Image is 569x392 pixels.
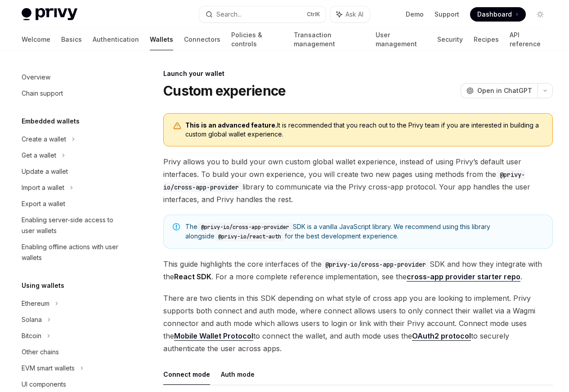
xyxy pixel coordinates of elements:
[22,298,49,309] div: Ethereum
[22,150,56,161] div: Get a wallet
[477,86,532,95] span: Open in ChatGPT
[163,364,210,385] button: Connect mode
[461,83,538,98] button: Open in ChatGPT
[474,29,499,50] a: Recipes
[93,29,139,50] a: Authentication
[61,29,82,50] a: Basics
[322,260,430,269] code: @privy-io/cross-app-provider
[221,364,255,385] button: Auth mode
[22,8,77,21] img: light logo
[22,166,68,177] div: Update a wallet
[307,11,320,18] span: Ctrl K
[22,215,124,236] div: Enabling server-side access to user wallets
[150,29,173,50] a: Wallets
[477,10,512,19] span: Dashboard
[163,155,553,206] span: Privy allows you to build your own custom global wallet experience, instead of using Privy’s defa...
[163,69,553,78] div: Launch your wallet
[22,116,80,127] h5: Embedded wallets
[22,280,64,291] h5: Using wallets
[437,29,463,50] a: Security
[185,121,277,129] b: This is an advanced feature.
[184,29,220,50] a: Connectors
[22,88,63,99] div: Chain support
[14,239,130,266] a: Enabling offline actions with user wallets
[22,134,66,145] div: Create a wallet
[330,6,370,22] button: Ask AI
[510,29,547,50] a: API reference
[197,223,293,232] code: @privy-io/cross-app-provider
[406,10,424,19] a: Demo
[22,182,64,193] div: Import a wallet
[14,212,130,239] a: Enabling server-side access to user wallets
[22,29,50,50] a: Welcome
[14,85,130,101] a: Chain support
[163,292,553,355] span: There are two clients in this SDK depending on what style of cross app you are looking to impleme...
[14,163,130,180] a: Update a wallet
[407,272,520,281] strong: cross-app provider starter repo
[14,196,130,212] a: Export a wallet
[470,7,526,22] a: Dashboard
[22,330,41,341] div: Bitcoin
[412,331,471,341] a: OAuth2 protocol
[185,222,543,241] span: The SDK is a vanilla JavaScript library. We recommend using this library alongside for the best d...
[22,347,59,357] div: Other chains
[22,314,42,325] div: Solana
[185,121,543,139] span: It is recommended that you reach out to the Privy team if you are interested in building a custom...
[294,29,365,50] a: Transaction management
[407,272,520,282] a: cross-app provider starter repo
[173,122,182,131] svg: Warning
[14,344,130,360] a: Other chains
[533,7,547,22] button: Toggle dark mode
[22,242,124,263] div: Enabling offline actions with user wallets
[216,9,242,20] div: Search...
[345,10,363,19] span: Ask AI
[435,10,459,19] a: Support
[174,331,253,341] a: Mobile Wallet Protocol
[22,72,50,83] div: Overview
[163,83,286,99] h1: Custom experience
[199,6,326,22] button: Search...CtrlK
[376,29,426,50] a: User management
[22,363,75,374] div: EVM smart wallets
[174,272,211,281] strong: React SDK
[163,258,553,283] span: This guide highlights the core interfaces of the SDK and how they integrate with the . For a more...
[231,29,283,50] a: Policies & controls
[173,223,180,230] svg: Note
[22,379,66,390] div: UI components
[215,232,285,241] code: @privy-io/react-auth
[14,69,130,85] a: Overview
[22,198,65,209] div: Export a wallet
